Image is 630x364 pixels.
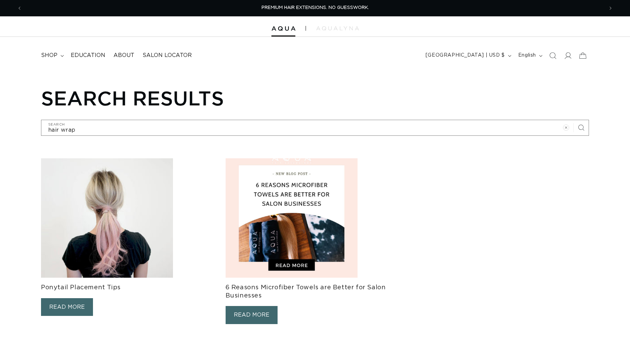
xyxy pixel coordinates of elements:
[518,52,536,59] span: English
[113,52,134,59] span: About
[12,2,27,15] button: Previous announcement
[41,284,220,292] h3: Ponytail Placement Tips
[271,26,295,31] img: Aqua Hair Extensions
[316,26,359,30] img: aqualyna.com
[226,284,405,300] h3: 6 Reasons Microfiber Towels are Better for Salon Businesses
[138,48,196,63] a: Salon Locator
[41,158,173,278] img: Ponytail Placement Tips
[41,86,589,110] h1: Search results
[262,5,369,10] span: PREMIUM HAIR EXTENSIONS. NO GUESSWORK.
[41,298,93,316] a: READ MORE
[226,306,278,324] a: READ MORE
[37,48,67,63] summary: shop
[71,52,105,59] span: Education
[514,49,545,62] button: English
[545,48,560,63] summary: Search
[574,120,589,135] button: Search
[603,2,618,15] button: Next announcement
[41,52,57,59] span: shop
[143,52,192,59] span: Salon Locator
[559,120,574,135] button: Clear search term
[226,158,358,278] img: 6 Reasons Microfiber Towels are Better for Salon Businesses
[41,120,589,135] input: Search
[109,48,138,63] a: About
[67,48,109,63] a: Education
[426,52,505,59] span: [GEOGRAPHIC_DATA] | USD $
[421,49,514,62] button: [GEOGRAPHIC_DATA] | USD $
